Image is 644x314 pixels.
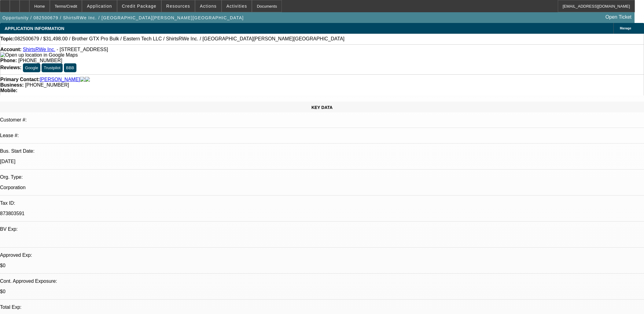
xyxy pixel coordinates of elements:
span: Credit Package [122,4,156,9]
img: Open up location in Google Maps [0,52,78,58]
strong: Primary Contact: [0,77,40,82]
span: Opportunity / 082500679 / ShirtsRWe Inc. / [GEOGRAPHIC_DATA][PERSON_NAME][GEOGRAPHIC_DATA] [2,15,244,20]
span: Actions [200,4,217,9]
button: Credit Package [117,0,161,12]
img: facebook-icon.png [80,77,85,82]
span: [PHONE_NUMBER] [25,82,69,88]
strong: Mobile: [0,88,17,93]
a: [PERSON_NAME] [40,77,80,82]
img: linkedin-icon.png [85,77,90,82]
a: ShirtsRWe Inc. [23,47,55,52]
span: - [STREET_ADDRESS] [57,47,108,52]
span: [PHONE_NUMBER] [18,58,62,63]
span: 082500679 / $31,498.00 / Brother GTX Pro Bulk / Eastern Tech LLC / ShirtsRWe Inc. / [GEOGRAPHIC_D... [15,36,344,42]
span: KEY DATA [311,105,333,110]
strong: Account: [0,47,21,52]
button: BBB [64,63,76,72]
strong: Topic: [0,36,15,42]
span: Activities [226,4,247,9]
button: Trustpilot [42,63,62,72]
strong: Reviews: [0,65,21,70]
span: Manage [620,27,631,30]
strong: Business: [0,82,24,88]
a: View Google Maps [0,52,78,58]
span: Resources [166,4,190,9]
button: Resources [162,0,195,12]
span: APPLICATION INFORMATION [5,26,64,31]
button: Google [23,63,40,72]
span: Application [87,4,112,9]
button: Activities [222,0,252,12]
button: Actions [195,0,221,12]
strong: Phone: [0,58,17,63]
a: Open Ticket [603,12,634,22]
button: Application [82,0,116,12]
